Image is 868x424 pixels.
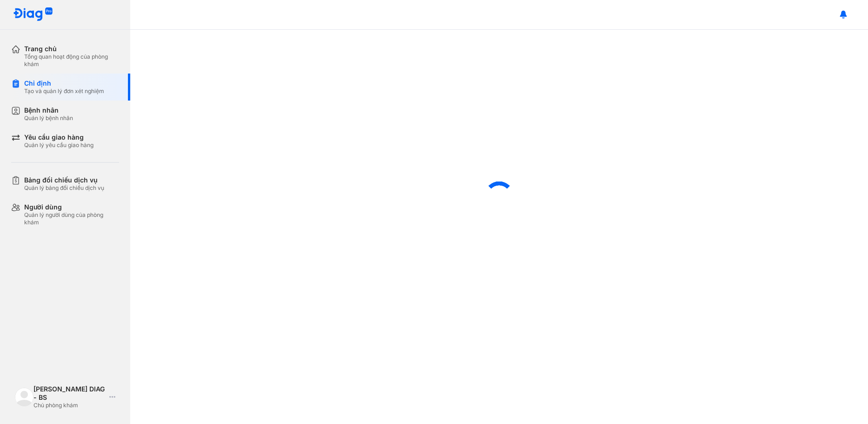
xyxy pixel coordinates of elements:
[33,402,106,409] div: Chủ phòng khám
[24,203,119,211] div: Người dùng
[24,45,119,53] div: Trang chủ
[24,211,119,226] div: Quản lý người dùng của phòng khám
[24,79,104,87] div: Chỉ định
[13,7,53,22] img: logo
[24,184,104,192] div: Quản lý bảng đối chiếu dịch vụ
[24,87,104,95] div: Tạo và quản lý đơn xét nghiệm
[24,133,93,141] div: Yêu cầu giao hàng
[24,106,73,114] div: Bệnh nhân
[15,388,33,406] img: logo
[24,114,73,122] div: Quản lý bệnh nhân
[24,141,93,149] div: Quản lý yêu cầu giao hàng
[33,385,106,402] div: [PERSON_NAME] DIAG - BS
[24,53,119,68] div: Tổng quan hoạt động của phòng khám
[24,176,104,184] div: Bảng đối chiếu dịch vụ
